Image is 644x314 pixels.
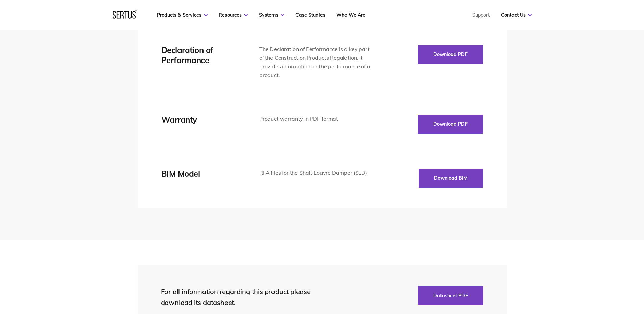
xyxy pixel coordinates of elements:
button: Download PDF [418,115,483,134]
div: Declaration of Performance [161,45,239,65]
a: Case Studies [295,12,325,18]
div: Warranty [161,115,239,125]
a: Who We Are [336,12,365,18]
button: Download BIM [419,169,483,188]
div: The Declaration of Performance is a key part of the Construction Products Regulation. It provides... [259,45,371,79]
iframe: Chat Widget [522,236,644,314]
div: BIM Model [161,169,239,179]
button: Download PDF [418,45,483,64]
a: Support [472,12,490,18]
a: Contact Us [501,12,532,18]
a: Systems [259,12,284,18]
div: RFA files for the Shaft Louvre Damper (SLD) [259,169,371,177]
div: Product warranty in PDF format [259,115,371,123]
a: Resources [219,12,248,18]
a: Products & Services [157,12,208,18]
button: Datasheet PDF [418,286,483,305]
div: For all information regarding this product please download its datasheet. [161,286,323,308]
